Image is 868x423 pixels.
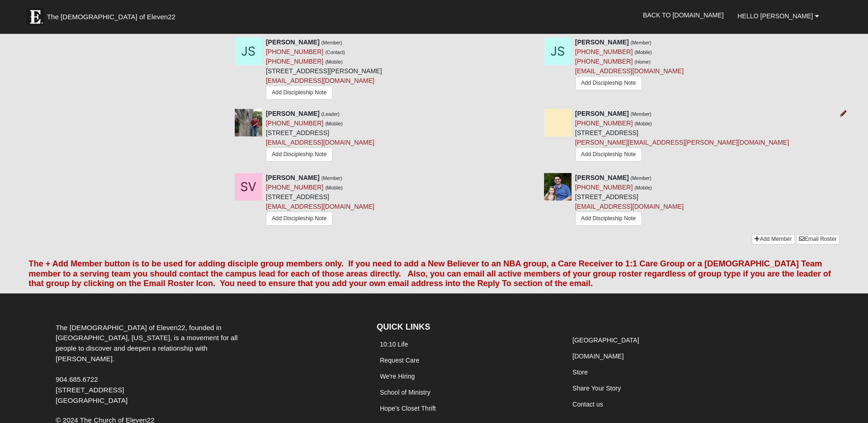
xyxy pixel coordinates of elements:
small: (Mobile) [325,59,343,65]
strong: [PERSON_NAME] [266,174,319,181]
a: [EMAIL_ADDRESS][DOMAIN_NAME] [266,77,374,84]
a: Share Your Story [572,385,621,392]
strong: [PERSON_NAME] [575,174,629,181]
a: Hope's Closet Thrift [380,405,436,412]
a: [PHONE_NUMBER] [266,58,323,65]
a: [EMAIL_ADDRESS][DOMAIN_NAME] [575,203,684,210]
font: The + Add Member button is to be used for adding disciple group members only. If you need to add ... [28,259,831,288]
small: (Mobile) [325,121,343,126]
a: [PHONE_NUMBER] [266,119,323,127]
a: Hello [PERSON_NAME] [731,5,826,27]
a: School of Ministry [380,389,430,396]
img: Eleven22 logo [26,8,44,26]
a: [GEOGRAPHIC_DATA] [572,336,639,344]
div: [STREET_ADDRESS] [266,173,374,228]
span: Hello [PERSON_NAME] [738,12,813,20]
small: (Contact) [325,49,345,55]
span: The [DEMOGRAPHIC_DATA] of Eleven22 [47,12,175,22]
small: (Mobile) [635,185,652,190]
a: [DOMAIN_NAME] [572,352,624,360]
a: Contact us [572,401,603,408]
small: (Mobile) [635,49,652,55]
small: (Member) [321,175,342,181]
div: [STREET_ADDRESS] [575,109,789,166]
a: [PERSON_NAME][EMAIL_ADDRESS][PERSON_NAME][DOMAIN_NAME] [575,139,789,146]
a: The [DEMOGRAPHIC_DATA] of Eleven22 [22,3,205,26]
a: [PHONE_NUMBER] [266,184,323,191]
a: [PHONE_NUMBER] [575,48,633,55]
strong: [PERSON_NAME] [266,38,319,46]
div: [STREET_ADDRESS][PERSON_NAME] [266,38,382,102]
a: 10:10 Life [380,341,408,348]
div: [STREET_ADDRESS] [266,109,374,164]
a: Back to [DOMAIN_NAME] [636,4,731,27]
small: (Member) [321,40,342,45]
a: We're Hiring [380,373,415,380]
div: [STREET_ADDRESS] [575,173,684,228]
strong: [PERSON_NAME] [575,38,629,46]
a: [PHONE_NUMBER] [575,119,633,127]
a: [PHONE_NUMBER] [575,184,633,191]
strong: [PERSON_NAME] [266,110,319,117]
a: Add Discipleship Note [575,76,642,90]
a: [PHONE_NUMBER] [266,48,323,55]
small: (Mobile) [635,121,652,126]
small: (Home) [635,59,651,65]
div: The [DEMOGRAPHIC_DATA] of Eleven22, founded in [GEOGRAPHIC_DATA], [US_STATE], is a movement for a... [49,323,263,406]
a: [PHONE_NUMBER] [575,58,633,65]
small: (Leader) [321,111,340,117]
a: Add Discipleship Note [266,211,333,226]
a: Add Discipleship Note [575,211,642,226]
a: Add Discipleship Note [575,147,642,162]
a: [EMAIL_ADDRESS][DOMAIN_NAME] [266,139,374,146]
small: (Mobile) [325,185,343,190]
span: [GEOGRAPHIC_DATA] [56,396,128,404]
a: Add Discipleship Note [266,86,333,100]
small: (Member) [631,40,652,45]
a: Add Member [752,234,794,244]
a: Add Discipleship Note [266,147,333,162]
a: Store [572,369,588,376]
a: [EMAIL_ADDRESS][DOMAIN_NAME] [575,67,684,75]
a: [EMAIL_ADDRESS][DOMAIN_NAME] [266,203,374,210]
strong: [PERSON_NAME] [575,110,629,117]
a: Request Care [380,357,419,364]
h4: QUICK LINKS [377,322,555,332]
a: Email Roster [796,234,839,244]
small: (Member) [631,175,652,181]
small: (Member) [631,111,652,117]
